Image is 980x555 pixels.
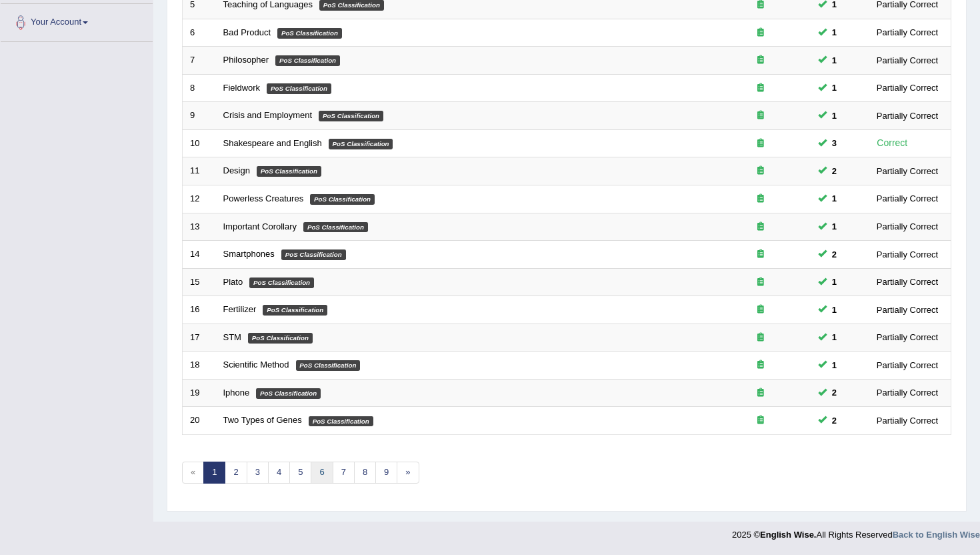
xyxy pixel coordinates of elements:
div: Partially Correct [871,191,943,205]
em: PoS Classification [257,166,321,177]
div: Partially Correct [871,275,943,289]
td: 9 [183,102,216,130]
a: 6 [311,462,333,484]
em: PoS Classification [303,222,368,233]
span: You can still take this question [827,81,842,95]
a: Fieldwork [223,83,261,93]
div: Correct [871,135,913,151]
div: Exam occurring question [718,387,803,400]
a: Design [223,165,250,175]
span: You can still take this question [827,164,842,178]
div: Partially Correct [871,109,943,123]
span: « [182,462,204,484]
em: PoS Classification [263,305,327,316]
a: STM [223,332,241,342]
em: PoS Classification [329,139,393,149]
a: 8 [354,462,376,484]
div: Exam occurring question [718,137,803,150]
td: 13 [183,213,216,241]
a: Crisis and Employment [223,110,313,120]
div: Partially Correct [871,414,943,428]
td: 11 [183,157,216,185]
a: Shakespeare and English [223,138,322,148]
td: 17 [183,324,216,352]
div: Partially Correct [871,358,943,372]
a: 9 [375,462,397,484]
em: PoS Classification [296,360,361,371]
div: Exam occurring question [718,304,803,316]
a: Your Account [1,4,153,37]
div: 2025 © All Rights Reserved [732,522,980,541]
div: Partially Correct [871,53,943,67]
span: You can still take this question [827,386,842,400]
a: Plato [223,277,243,287]
a: 7 [333,462,355,484]
em: PoS Classification [248,333,313,344]
td: 15 [183,268,216,296]
em: PoS Classification [275,55,340,66]
div: Exam occurring question [718,193,803,205]
div: Partially Correct [871,386,943,400]
a: Philosopher [223,55,269,65]
a: 5 [289,462,311,484]
td: 7 [183,47,216,75]
strong: English Wise. [760,530,816,540]
em: PoS Classification [267,83,331,94]
em: PoS Classification [309,416,373,427]
td: 8 [183,74,216,102]
a: Smartphones [223,249,275,259]
a: Powerless Creatures [223,193,304,203]
span: You can still take this question [827,191,842,205]
a: 2 [225,462,247,484]
div: Exam occurring question [718,414,803,427]
div: Partially Correct [871,81,943,95]
span: You can still take this question [827,414,842,428]
em: PoS Classification [310,194,375,205]
span: You can still take this question [827,330,842,344]
div: Exam occurring question [718,27,803,39]
div: Exam occurring question [718,165,803,177]
a: » [397,462,419,484]
td: 14 [183,241,216,269]
a: Back to English Wise [893,530,980,540]
div: Partially Correct [871,303,943,317]
a: 1 [203,462,225,484]
a: Scientific Method [223,360,289,370]
a: Fertilizer [223,304,257,314]
span: You can still take this question [827,303,842,317]
em: PoS Classification [319,111,383,121]
span: You can still take this question [827,275,842,289]
div: Exam occurring question [718,221,803,233]
td: 20 [183,407,216,435]
div: Partially Correct [871,25,943,39]
span: You can still take this question [827,219,842,233]
span: You can still take this question [827,247,842,261]
div: Exam occurring question [718,248,803,261]
span: You can still take this question [827,53,842,67]
span: You can still take this question [827,358,842,372]
td: 12 [183,185,216,213]
div: Exam occurring question [718,276,803,289]
div: Partially Correct [871,330,943,344]
div: Exam occurring question [718,332,803,344]
div: Exam occurring question [718,359,803,372]
span: You can still take this question [827,109,842,123]
span: You can still take this question [827,136,842,150]
div: Exam occurring question [718,54,803,67]
div: Partially Correct [871,164,943,178]
div: Partially Correct [871,247,943,261]
td: 19 [183,379,216,407]
a: 4 [268,462,290,484]
span: You can still take this question [827,25,842,39]
em: PoS Classification [256,388,321,399]
em: PoS Classification [277,28,342,39]
a: Important Corollary [223,221,297,231]
td: 18 [183,352,216,380]
div: Exam occurring question [718,109,803,122]
a: Iphone [223,388,250,398]
div: Partially Correct [871,219,943,233]
a: Bad Product [223,27,271,37]
td: 16 [183,296,216,324]
em: PoS Classification [249,277,314,288]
